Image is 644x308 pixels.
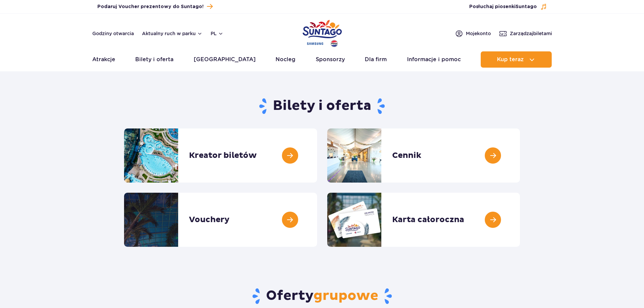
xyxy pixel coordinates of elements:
span: Kup teraz [497,56,524,63]
a: Informacje i pomoc [407,51,461,68]
a: Podaruj Voucher prezentowy do Suntago! [97,2,213,11]
button: Posłuchaj piosenkiSuntago [469,3,547,10]
a: Zarządzajbiletami [499,29,552,38]
button: Kup teraz [481,51,552,68]
span: Posłuchaj piosenki [469,3,537,10]
a: Mojekonto [455,29,491,38]
span: Moje konto [466,30,491,37]
span: Podaruj Voucher prezentowy do Suntago! [97,3,204,10]
a: Atrakcje [92,51,115,68]
a: [GEOGRAPHIC_DATA] [194,51,256,68]
span: Zarządzaj biletami [510,30,552,37]
a: Park of Poland [303,17,342,48]
h2: Oferty [124,287,520,305]
button: pl [211,30,223,37]
a: Sponsorzy [316,51,345,68]
a: Bilety i oferta [135,51,173,68]
a: Godziny otwarcia [92,30,134,37]
button: Aktualny ruch w parku [142,31,202,36]
a: Nocleg [276,51,295,68]
span: Suntago [516,4,537,9]
span: grupowe [313,287,378,304]
a: Dla firm [365,51,387,68]
h1: Bilety i oferta [124,97,520,115]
